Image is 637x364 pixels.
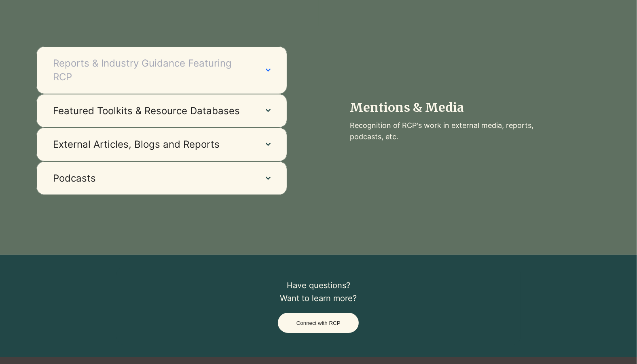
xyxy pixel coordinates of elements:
button: Podcasts [36,161,287,195]
span: Reports & Industry Guidance Featuring RCP [53,56,250,84]
span: Featured Toolkits & Resource Databases [53,104,250,118]
span: Connect with RCP [296,320,341,326]
span: Podcasts [53,172,250,185]
p: Want to learn more? [209,292,428,305]
button: Connect with RCP [278,313,359,333]
span: Mentions & Media [350,100,464,115]
span: Recognition of RCP's work in external media, reports, podcasts, etc. [350,121,533,141]
button: Reports & Industry Guidance Featuring RCP [36,46,287,94]
button: External Articles, Blogs and Reports [36,128,287,161]
span: External Articles, Blogs and Reports [53,138,250,151]
p: Have questions? [209,279,428,292]
button: Featured Toolkits & Resource Databases [36,94,287,128]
